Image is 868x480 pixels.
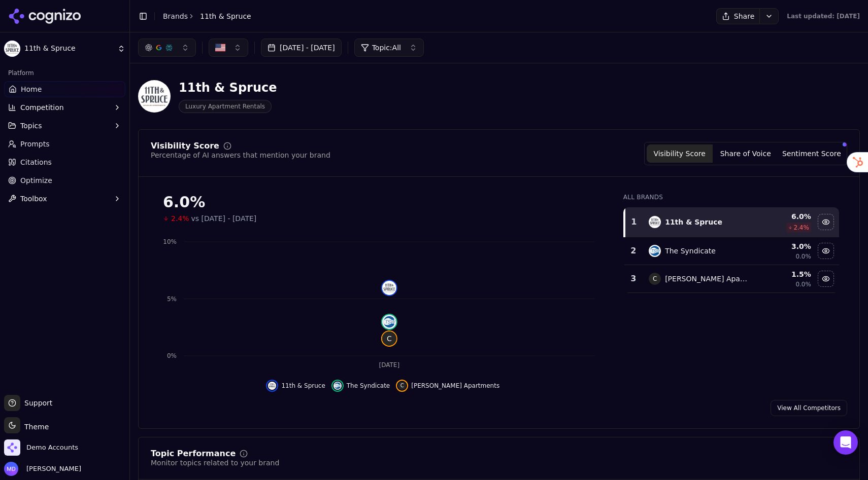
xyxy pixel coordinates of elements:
tspan: 5% [167,296,177,303]
div: 1 [629,216,639,228]
span: C [649,273,661,285]
span: vs [DATE] - [DATE] [191,213,257,224]
a: Optimize [4,172,125,189]
button: Visibility Score [647,144,713,163]
span: Topics [20,121,42,131]
img: 11th & spruce [649,216,661,228]
a: View All Competitors [771,400,847,416]
button: Open user button [4,462,81,476]
span: Toolbox [20,194,47,204]
div: 3 [628,273,639,285]
tr: 111th & spruce11th & Spruce6.0%2.4%Hide 11th & spruce data [624,207,839,237]
a: Brands [163,12,188,20]
span: Home [21,84,42,94]
span: C [382,331,396,346]
span: 11th & Spruce [24,44,113,53]
span: Luxury Apartment Rentals [179,100,272,113]
div: 2 [628,245,639,257]
button: Hide the syndicate data [818,243,834,259]
img: the syndicate [382,315,396,329]
img: the syndicate [649,245,661,257]
div: Data table [623,207,839,293]
nav: breadcrumb [163,11,251,21]
button: [DATE] - [DATE] [261,39,342,57]
button: Competition [4,99,125,116]
div: Platform [4,65,125,81]
img: 11th & Spruce [4,41,20,57]
div: 1.5 % [756,269,811,279]
img: US [215,43,225,53]
span: 0.0% [795,252,811,261]
div: All Brands [623,193,839,201]
img: 11th & spruce [268,382,276,390]
div: Open Intercom Messenger [833,430,858,455]
button: Hide cupples apartments data [818,271,834,287]
button: Share of Voice [713,144,779,163]
tspan: 10% [163,238,177,245]
div: Topic Performance [151,450,236,458]
div: Percentage of AI answers that mention your brand [151,150,330,160]
span: Competition [20,102,64,113]
a: Prompts [4,136,125,152]
span: Prompts [20,139,50,149]
button: Sentiment Score [779,144,845,163]
span: [PERSON_NAME] [22,464,81,473]
span: Citations [20,157,52,167]
img: the syndicate [333,382,342,390]
span: [PERSON_NAME] Apartments [411,382,499,390]
button: Hide cupples apartments data [396,380,499,392]
span: 2.4% [171,213,189,224]
a: Home [4,81,125,97]
button: Toolbox [4,191,125,207]
img: 11th & spruce [382,281,396,295]
span: 0.0% [795,280,811,288]
div: 6.0 % [756,211,811,221]
button: Share [716,8,759,24]
span: 2.4 % [793,224,809,232]
div: The Syndicate [665,246,716,256]
span: Topic: All [372,43,401,53]
span: Demo Accounts [26,443,78,452]
img: Melissa Dowd [4,462,18,476]
div: 11th & Spruce [665,217,722,227]
button: Hide 11th & spruce data [818,214,834,230]
div: 11th & Spruce [179,80,277,96]
div: Last updated: [DATE] [787,12,860,20]
a: Citations [4,154,125,170]
div: [PERSON_NAME] Apartments [665,274,748,284]
div: Visibility Score [151,142,219,150]
button: Hide 11th & spruce data [266,380,325,392]
span: 11th & Spruce [200,11,251,21]
tspan: [DATE] [379,361,400,368]
div: Monitor topics related to your brand [151,458,279,468]
tr: 3C[PERSON_NAME] Apartments1.5%0.0%Hide cupples apartments data [624,265,839,293]
button: Open organization switcher [4,439,78,456]
img: 11th & Spruce [138,80,171,113]
span: Optimize [20,175,52,186]
button: Hide the syndicate data [331,380,390,392]
span: Support [20,398,52,408]
tspan: 0% [167,352,177,359]
div: 3.0 % [756,241,811,251]
span: 11th & Spruce [281,382,325,390]
span: The Syndicate [347,382,390,390]
div: 6.0% [163,193,603,211]
button: Topics [4,118,125,134]
span: C [398,382,406,390]
img: Demo Accounts [4,439,20,456]
span: Theme [20,423,49,431]
tr: 2the syndicateThe Syndicate3.0%0.0%Hide the syndicate data [624,237,839,265]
